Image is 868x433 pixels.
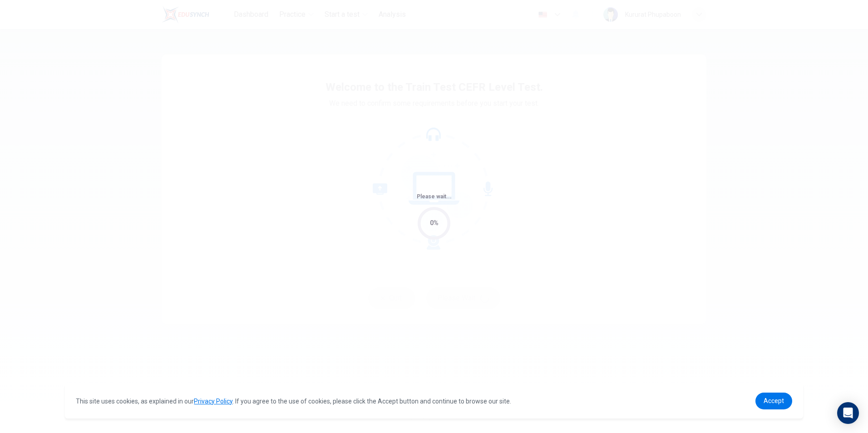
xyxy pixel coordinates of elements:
[194,398,232,405] a: Privacy Policy
[65,384,803,418] div: cookieconsent
[764,397,784,404] span: Accept
[430,218,439,228] div: 0%
[837,402,859,424] div: Open Intercom Messenger
[417,193,452,200] span: Please wait...
[755,393,792,409] a: dismiss cookie message
[76,398,511,405] span: This site uses cookies, as explained in our . If you agree to the use of cookies, please click th...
